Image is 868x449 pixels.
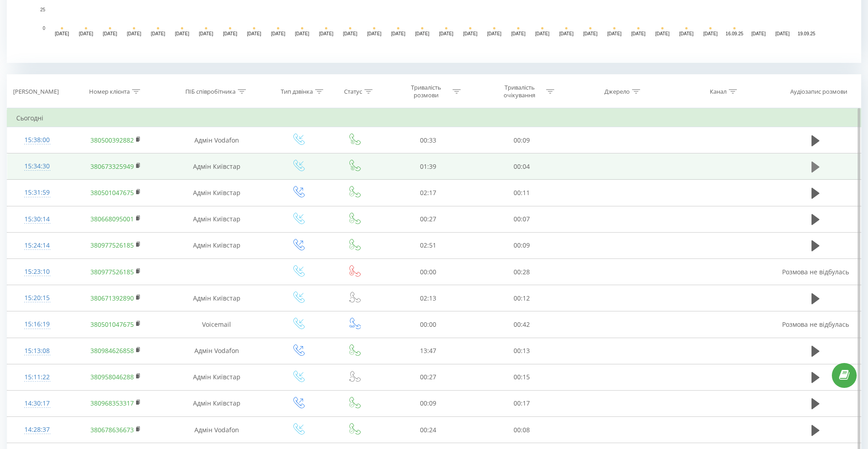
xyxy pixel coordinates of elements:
[367,31,382,36] text: [DATE]
[751,31,766,36] text: [DATE]
[797,31,815,36] text: 19.09.25
[90,320,134,329] a: 380501047675
[782,320,849,329] span: Розмова не відбулась
[199,31,213,36] text: [DATE]
[382,232,475,258] td: 02:51
[16,131,58,149] div: 15:38:00
[475,127,569,153] td: 00:09
[710,88,726,96] div: Канал
[127,31,142,36] text: [DATE]
[475,338,569,364] td: 00:13
[90,188,134,197] a: 380501047675
[164,153,269,180] td: Адмін Київстар
[319,31,334,36] text: [DATE]
[185,88,236,96] div: ПІБ співробітника
[402,84,450,99] div: Тривалість розмови
[439,31,453,36] text: [DATE]
[16,289,58,307] div: 15:20:15
[382,153,475,180] td: 01:39
[55,31,69,36] text: [DATE]
[382,127,475,153] td: 00:33
[16,237,58,254] div: 15:24:14
[16,368,58,386] div: 15:11:22
[16,263,58,281] div: 15:23:10
[16,210,58,228] div: 15:30:14
[164,180,269,206] td: Адмін Київстар
[16,158,58,175] div: 15:34:30
[775,31,790,36] text: [DATE]
[40,7,46,12] text: 25
[475,232,569,258] td: 00:09
[223,31,237,36] text: [DATE]
[475,364,569,390] td: 00:15
[16,395,58,412] div: 14:30:17
[382,390,475,416] td: 00:09
[382,417,475,443] td: 00:24
[164,232,269,258] td: Адмін Київстар
[382,364,475,390] td: 00:27
[604,88,630,96] div: Джерело
[415,31,429,36] text: [DATE]
[90,373,134,381] a: 380958046288
[281,88,313,96] div: Тип дзвінка
[655,31,670,36] text: [DATE]
[90,425,134,434] a: 380678636673
[631,31,646,36] text: [DATE]
[726,31,743,36] text: 16.09.25
[475,311,569,338] td: 00:42
[475,285,569,311] td: 00:12
[679,31,694,36] text: [DATE]
[90,215,134,223] a: 380668095001
[487,31,502,36] text: [DATE]
[382,206,475,232] td: 00:27
[151,31,165,36] text: [DATE]
[90,162,134,171] a: 380673325949
[475,180,569,206] td: 00:11
[13,88,59,96] div: [PERSON_NAME]
[247,31,261,36] text: [DATE]
[164,285,269,311] td: Адмін Київстар
[90,241,134,249] a: 380977526185
[90,399,134,407] a: 380968353317
[103,31,118,36] text: [DATE]
[16,315,58,333] div: 15:16:19
[42,26,45,31] text: 0
[89,88,130,96] div: Номер клієнта
[475,259,569,285] td: 00:28
[90,346,134,355] a: 380984626858
[535,31,550,36] text: [DATE]
[164,364,269,390] td: Адмін Київстар
[164,206,269,232] td: Адмін Київстар
[164,417,269,443] td: Адмін Vodafon
[175,31,189,36] text: [DATE]
[559,31,574,36] text: [DATE]
[16,421,58,439] div: 14:28:37
[90,294,134,302] a: 380671392890
[164,338,269,364] td: Адмін Vodafon
[343,31,358,36] text: [DATE]
[583,31,598,36] text: [DATE]
[79,31,93,36] text: [DATE]
[164,127,269,153] td: Адмін Vodafon
[475,206,569,232] td: 00:07
[782,267,849,276] span: Розмова не відбулась
[475,417,569,443] td: 00:08
[164,390,269,416] td: Адмін Київстар
[16,342,58,360] div: 15:13:08
[475,390,569,416] td: 00:17
[511,31,526,36] text: [DATE]
[344,88,362,96] div: Статус
[391,31,406,36] text: [DATE]
[607,31,622,36] text: [DATE]
[7,109,861,127] td: Сьогодні
[475,153,569,180] td: 00:04
[295,31,310,36] text: [DATE]
[382,338,475,364] td: 13:47
[382,285,475,311] td: 02:13
[463,31,477,36] text: [DATE]
[16,184,58,201] div: 15:31:59
[703,31,718,36] text: [DATE]
[382,180,475,206] td: 02:17
[164,311,269,338] td: Voicemail
[90,136,134,144] a: 380500392882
